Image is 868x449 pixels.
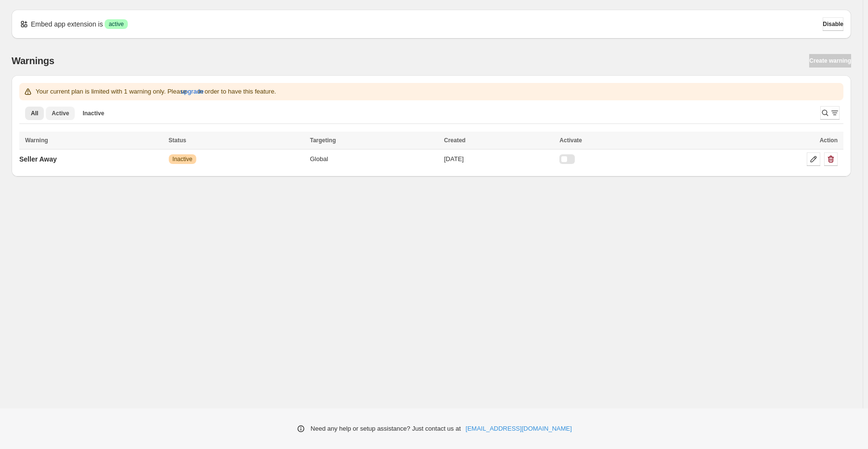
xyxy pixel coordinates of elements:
[19,151,57,167] a: Seller Away
[52,109,69,117] span: Active
[444,137,466,144] span: Created
[31,19,103,29] p: Embed app extension is
[181,87,204,96] span: upgrade
[444,154,554,164] div: [DATE]
[310,154,438,164] div: Global
[823,20,843,28] span: Disable
[31,109,38,117] span: All
[823,17,843,31] button: Disable
[25,137,48,144] span: Warning
[82,109,104,117] span: Inactive
[181,84,204,99] button: upgrade
[559,137,582,144] span: Activate
[820,106,840,120] button: Search and filter results
[466,424,572,434] a: [EMAIL_ADDRESS][DOMAIN_NAME]
[820,137,838,144] span: Action
[169,137,187,144] span: Status
[36,87,276,96] p: Your current plan is limited with 1 warning only. Please in order to have this feature.
[310,137,336,144] span: Targeting
[19,154,57,164] p: Seller Away
[173,155,192,163] span: Inactive
[12,55,54,67] h2: Warnings
[108,20,123,28] span: active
